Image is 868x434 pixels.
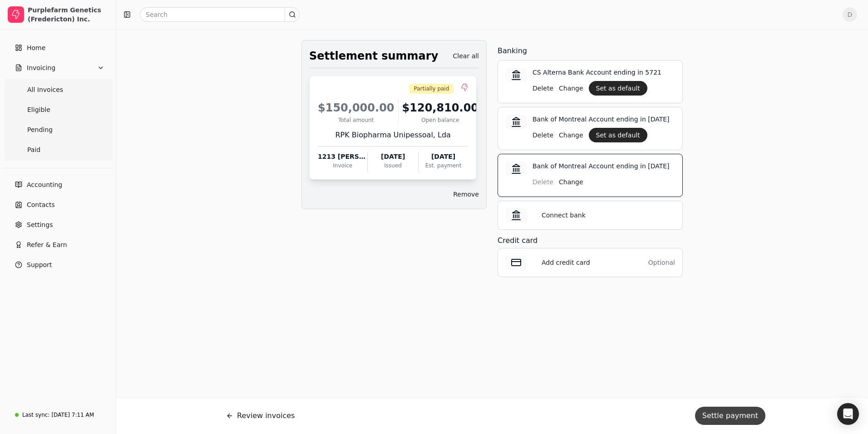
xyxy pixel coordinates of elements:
button: Invoicing [4,59,112,77]
button: Set as default [589,81,647,96]
a: Pending [5,121,110,139]
span: Paid [27,145,40,155]
div: Settlement summary [309,48,438,64]
a: Contacts [4,196,112,214]
button: Change [559,81,583,96]
button: Delete [533,128,553,142]
div: Invoice [318,161,367,170]
input: Search [140,7,300,22]
div: [DATE] 7:11 AM [51,411,94,419]
div: [DATE] [419,152,468,161]
a: Home [4,39,112,57]
button: Set as default [589,128,647,142]
a: Last sync:[DATE] 7:11 AM [4,407,112,423]
a: Settings [4,216,112,234]
span: Contacts [27,200,55,210]
button: Change [559,128,583,142]
button: Support [4,256,112,274]
button: D [843,7,857,22]
button: Settle payment [695,407,765,425]
button: Clear all [453,49,479,63]
span: Partially paid [414,85,449,93]
p: Bank of Montreal Account ending in [DATE] [533,161,675,171]
div: Purplefarm Genetics (Fredericton) Inc. [28,5,108,24]
div: Open Intercom Messenger [837,403,859,425]
div: $120,810.00 [402,100,479,116]
div: Open balance [402,116,479,124]
div: RPK Biopharma Unipessoal, Lda [318,130,468,141]
span: Refer & Earn [27,240,67,250]
span: Eligible [27,105,50,115]
div: [DATE] [368,152,418,161]
button: Remove [453,187,479,202]
div: 1213 [PERSON_NAME] [318,152,367,161]
a: All Invoices [5,81,110,99]
span: Accounting [27,180,62,190]
a: Eligible [5,101,110,119]
div: Est. payment [419,161,468,170]
span: Settings [27,220,53,230]
div: Optional [648,258,675,267]
span: Home [27,43,45,53]
span: Invoicing [27,63,55,73]
span: Pending [27,125,53,135]
div: Issued [368,161,418,170]
button: Add credit card [534,255,597,270]
h3: Credit card [498,235,683,246]
button: Review invoices [219,405,302,427]
div: $150,000.00 [318,100,395,116]
button: Refer & Earn [4,236,112,254]
p: CS Alterna Bank Account ending in 5721 [533,68,675,77]
span: All Invoices [27,85,63,95]
button: Change [559,175,583,189]
button: Connect bank [534,208,593,222]
a: Paid [5,141,110,159]
button: Delete [533,81,553,96]
a: Accounting [4,176,112,194]
div: Total amount [318,116,395,124]
div: Last sync: [22,411,49,419]
span: Support [27,260,52,270]
p: Bank of Montreal Account ending in [DATE] [533,115,675,124]
h3: Banking [498,45,683,56]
